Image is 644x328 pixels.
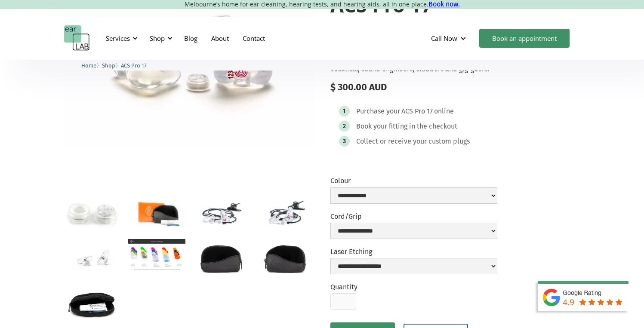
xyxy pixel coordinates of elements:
[330,177,497,185] label: Colour
[356,137,470,146] div: Collect or receive your custom plugs
[343,138,346,144] div: 3
[177,26,204,51] a: Blog
[424,25,475,51] div: Call Now
[102,62,115,69] span: Shop
[356,122,457,131] div: Book your fitting in the checkout
[330,212,497,221] label: Cord/Grip
[121,62,147,69] span: ACS Pro 17
[121,61,147,69] a: ACS Pro 17
[128,194,185,232] a: open lightbox
[479,29,570,48] a: Book an appointment
[106,34,130,43] div: Services
[101,25,140,51] div: Services
[256,239,314,277] a: open lightbox
[81,61,102,70] li: 〉
[204,26,236,51] a: About
[64,284,121,322] a: open lightbox
[81,62,96,69] span: Home
[145,25,175,51] div: Shop
[330,248,497,256] label: Laser Etching
[192,194,250,232] a: open lightbox
[330,283,357,291] label: Quantity
[102,61,115,69] a: Shop
[343,108,345,114] div: 1
[431,34,457,43] div: Call Now
[434,107,454,116] div: online
[356,107,400,116] div: Purchase your
[102,61,121,70] li: 〉
[64,239,121,277] a: open lightbox
[64,25,90,51] a: home
[128,239,185,271] a: open lightbox
[81,61,96,69] a: Home
[343,123,346,129] div: 2
[401,107,433,116] div: ACS Pro 17
[192,239,250,277] a: open lightbox
[330,82,580,93] div: $ 300.00 AUD
[150,34,165,43] div: Shop
[64,194,121,232] a: open lightbox
[236,26,272,51] a: Contact
[256,194,314,232] a: open lightbox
